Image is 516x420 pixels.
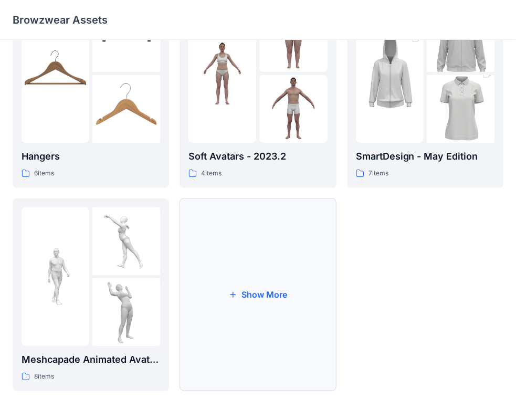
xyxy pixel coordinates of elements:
[13,198,169,391] a: folder 1folder 2folder 3Meshcapade Animated Avatars8items
[201,168,222,179] p: 4 items
[92,75,160,143] img: folder 3
[13,13,108,27] p: Browzwear Assets
[356,23,424,124] img: folder 1
[356,149,494,164] p: SmartDesign - May Edition
[92,278,160,346] img: folder 3
[188,149,327,164] p: Soft Avatars - 2023.2
[34,371,54,382] p: 8 items
[427,58,494,160] img: folder 3
[22,243,89,310] img: folder 1
[22,352,160,367] p: Meshcapade Animated Avatars
[34,168,54,179] p: 6 items
[259,75,327,143] img: folder 3
[188,39,256,107] img: folder 1
[368,168,388,179] p: 7 items
[22,39,89,107] img: folder 1
[22,149,160,164] p: Hangers
[180,198,336,391] button: Show More
[92,207,160,275] img: folder 2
